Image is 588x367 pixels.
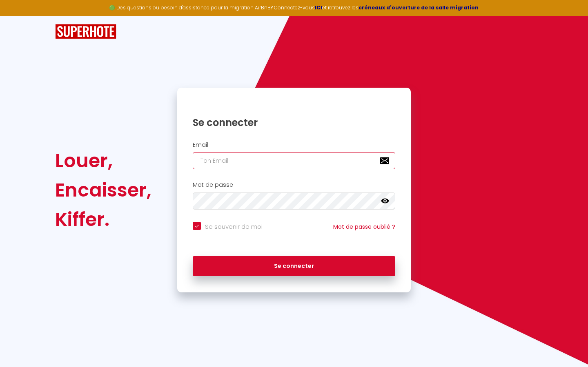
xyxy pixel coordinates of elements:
[315,4,322,11] a: ICI
[333,223,395,231] a: Mot de passe oublié ?
[55,24,116,39] img: SuperHote logo
[55,175,151,205] div: Encaisser,
[193,116,395,129] h1: Se connecter
[55,205,151,234] div: Kiffer.
[193,152,395,169] input: Ton Email
[193,141,395,148] h2: Email
[359,4,479,11] a: créneaux d'ouverture de la salle migration
[193,181,395,188] h2: Mot de passe
[7,3,31,28] button: Ouvrir le widget de chat LiveChat
[55,146,151,175] div: Louer,
[193,256,395,276] button: Se connecter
